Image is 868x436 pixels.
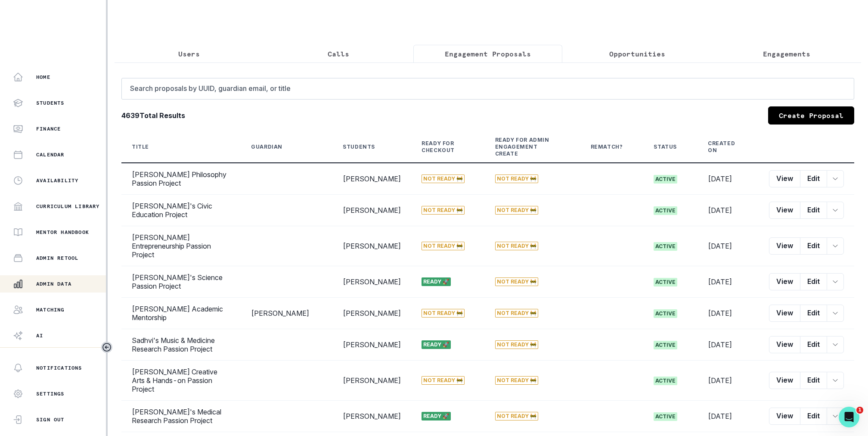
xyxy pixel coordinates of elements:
div: Ready for Admin Engagement Create [495,137,560,157]
span: Not Ready 🚧 [495,340,538,349]
button: View [769,305,800,322]
p: Availability [36,177,78,184]
span: Ready 🚀 [422,277,451,286]
p: Calendar [36,151,65,158]
span: Not Ready 🚧 [495,277,538,286]
button: Edit [800,305,827,322]
td: [DATE] [697,195,759,226]
p: AI [36,332,43,339]
span: active [654,309,677,318]
span: Not Ready 🚧 [495,206,538,215]
span: Not Ready 🚧 [422,309,465,318]
button: row menu [827,305,844,322]
span: Not Ready 🚧 [495,174,538,183]
td: [PERSON_NAME] [332,361,411,401]
button: row menu [827,237,844,255]
p: Engagement Proposals [445,49,531,59]
td: [DATE] [697,266,759,298]
td: [PERSON_NAME]'s Civic Education Project [121,195,241,226]
span: active [654,175,677,184]
button: row menu [827,202,844,219]
span: Not Ready 🚧 [495,309,538,318]
span: active [654,278,677,287]
div: Guardian [251,143,282,150]
td: [PERSON_NAME] [332,266,411,298]
span: Not Ready 🚧 [422,242,465,250]
button: View [769,372,800,389]
span: Ready 🚀 [422,340,451,349]
button: Edit [800,372,827,389]
td: [PERSON_NAME] [332,298,411,329]
td: [PERSON_NAME] [241,298,332,329]
button: View [769,170,800,187]
p: Admin Data [36,280,71,287]
p: Finance [36,125,61,132]
p: Engagements [763,49,810,59]
span: active [654,341,677,349]
span: Not Ready 🚧 [422,174,465,183]
p: Users [178,49,200,59]
button: row menu [827,336,844,353]
span: Not Ready 🚧 [495,376,538,385]
p: Settings [36,390,65,397]
span: Not Ready 🚧 [422,206,465,215]
div: Students [343,143,375,150]
span: Ready 🚀 [422,412,451,420]
span: active [654,206,677,215]
p: Opportunities [609,49,665,59]
button: row menu [827,170,844,187]
td: [DATE] [697,163,759,195]
button: row menu [827,273,844,290]
td: [PERSON_NAME]'s Medical Research Passion Project [121,401,241,432]
td: [PERSON_NAME] [332,329,411,361]
button: Edit [800,237,827,255]
td: [DATE] [697,401,759,432]
button: Toggle sidebar [101,342,112,353]
p: Students [36,100,65,106]
td: [DATE] [697,361,759,401]
iframe: Intercom live chat [839,407,859,427]
div: Ready for Checkout [422,140,464,154]
p: Mentor Handbook [36,229,89,236]
p: Admin Retool [36,255,78,262]
button: row menu [827,408,844,425]
td: Sadhvi's Music & Medicine Research Passion Project [121,329,241,361]
button: View [769,336,800,353]
td: [PERSON_NAME] [332,401,411,432]
td: [PERSON_NAME] [332,163,411,195]
div: Status [654,143,677,150]
button: View [769,237,800,255]
button: row menu [827,372,844,389]
a: Create Proposal [768,106,854,125]
span: active [654,412,677,421]
td: [PERSON_NAME]'s Science Passion Project [121,266,241,298]
span: active [654,242,677,251]
td: [DATE] [697,226,759,266]
b: 4639 Total Results [121,110,185,121]
span: Not Ready 🚧 [495,412,538,420]
td: [PERSON_NAME] Entrepreneurship Passion Project [121,226,241,266]
p: Calls [328,49,349,59]
button: Edit [800,170,827,187]
span: 1 [856,407,863,414]
td: [PERSON_NAME] Academic Mentorship [121,298,241,329]
div: Title [132,143,149,150]
button: View [769,202,800,219]
button: View [769,273,800,290]
button: Edit [800,273,827,290]
button: Edit [800,202,827,219]
span: Not Ready 🚧 [422,376,465,385]
button: Edit [800,336,827,353]
td: [PERSON_NAME] Creative Arts & Hands-on Passion Project [121,361,241,401]
span: active [654,377,677,385]
p: Sign Out [36,416,65,423]
p: Matching [36,306,65,313]
td: [DATE] [697,298,759,329]
td: [PERSON_NAME] [332,195,411,226]
button: View [769,408,800,425]
p: Curriculum Library [36,203,100,210]
p: Notifications [36,364,82,371]
div: Rematch? [591,143,623,150]
p: Home [36,74,50,81]
td: [DATE] [697,329,759,361]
